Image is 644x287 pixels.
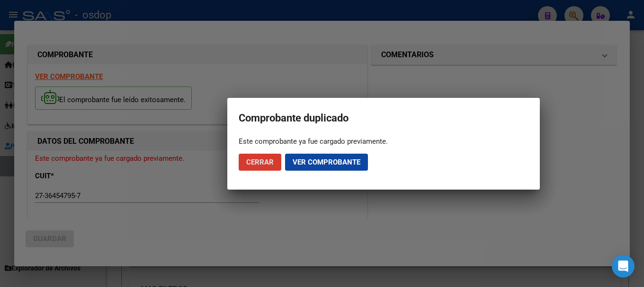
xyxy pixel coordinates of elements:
[285,154,368,171] button: Ver comprobante
[239,137,528,146] div: Este comprobante ya fue cargado previamente.
[246,158,274,166] span: Cerrar
[239,109,528,127] h2: Comprobante duplicado
[239,154,281,171] button: Cerrar
[612,255,635,278] div: Open Intercom Messenger
[293,158,360,166] span: Ver comprobante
